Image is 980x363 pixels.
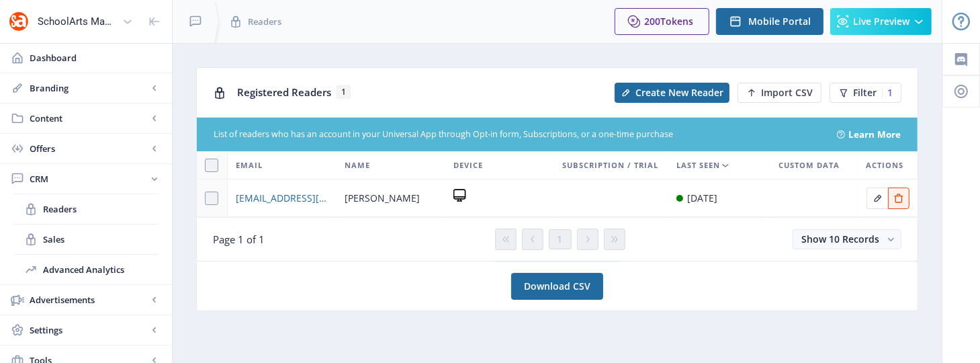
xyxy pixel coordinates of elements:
span: Last Seen [676,157,720,173]
span: Advertisements [30,293,148,307]
div: List of readers who has an account in your Universal App through Opt-in form, Subscriptions, or a... [214,128,821,141]
span: 1 [558,234,563,245]
span: Show 10 Records [801,233,879,245]
div: [DATE] [687,190,717,206]
span: Custom Data [778,157,840,173]
span: [PERSON_NAME] [345,190,420,206]
button: Import CSV [738,83,821,103]
button: 200Tokens [615,8,709,35]
span: Subscription / Trial [562,157,658,173]
span: Live Preview [853,16,909,27]
span: Name [345,157,370,173]
span: Email [236,157,263,173]
button: Show 10 Records [793,229,901,249]
a: New page [607,83,729,103]
img: properties.app_icon.png [8,11,30,32]
span: Tokens [660,15,693,28]
a: New page [729,83,821,103]
span: Filter [853,87,877,98]
span: Import CSV [761,87,813,98]
span: Settings [30,323,148,337]
span: Device [453,157,483,173]
span: Mobile Portal [748,16,811,27]
span: Actions [866,157,903,173]
span: 1 [337,85,351,99]
span: Content [30,112,148,125]
a: Edit page [866,190,888,203]
span: Registered Readers [237,85,331,99]
a: Sales [13,225,159,254]
span: Offers [30,142,148,155]
a: Readers [13,194,159,224]
a: Advanced Analytics [13,255,159,284]
button: Create New Reader [615,83,729,103]
a: [EMAIL_ADDRESS][DOMAIN_NAME] [236,190,328,206]
span: Advanced Analytics [43,263,159,276]
span: Readers [248,15,281,28]
a: Edit page [888,190,909,203]
div: 1 [882,87,893,98]
span: Create New Reader [635,87,723,98]
button: Live Preview [830,8,932,35]
button: Filter1 [830,83,901,103]
span: Sales [43,233,159,246]
span: Readers [43,202,159,216]
button: 1 [549,229,572,249]
div: SchoolArts Magazine [38,7,117,36]
span: Branding [30,81,148,95]
app-collection-view: Registered Readers [196,67,918,261]
a: Download CSV [511,273,603,300]
button: Mobile Portal [716,8,823,35]
span: Dashboard [30,51,161,65]
a: Learn More [848,128,901,141]
span: Page 1 of 1 [213,233,265,246]
span: CRM [30,172,148,186]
